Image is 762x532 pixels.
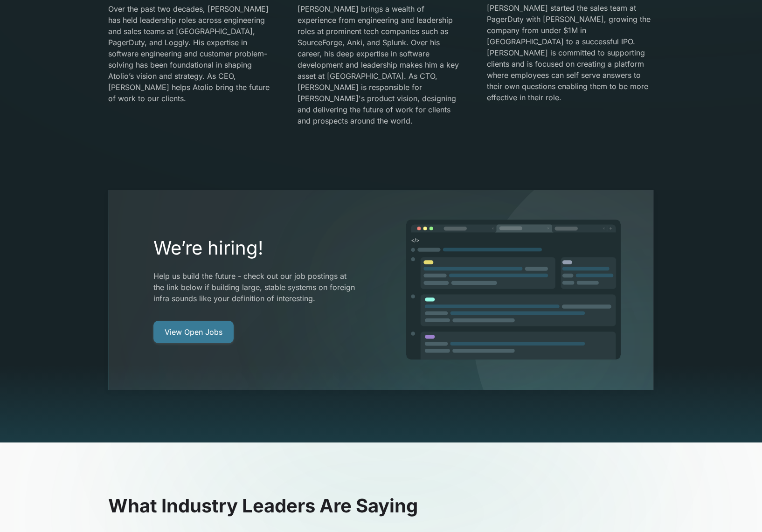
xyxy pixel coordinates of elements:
img: image [405,219,622,361]
p: [PERSON_NAME] brings a wealth of experience from engineering and leadership roles at prominent te... [298,3,464,126]
iframe: Chat Widget [715,487,762,532]
a: View Open Jobs [153,321,234,343]
h2: What Industry Leaders Are Saying [108,495,654,517]
p: [PERSON_NAME] started the sales team at PagerDuty with [PERSON_NAME], growing the company from un... [487,2,654,103]
p: Over the past two decades, [PERSON_NAME] has held leadership roles across engineering and sales t... [108,3,275,104]
p: Help us build the future - check out our job postings at the link below if building large, stable... [153,270,358,304]
h2: We’re hiring! [153,237,358,259]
